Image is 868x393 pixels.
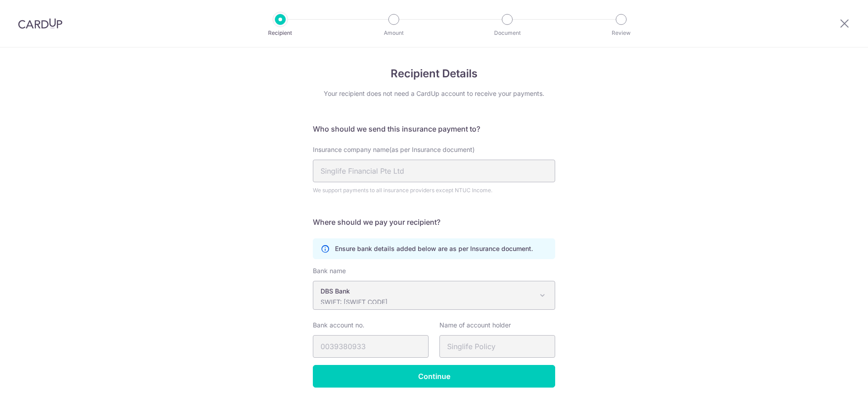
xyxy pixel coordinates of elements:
[313,281,555,309] span: DBS Bank
[313,321,364,330] label: Bank account no.
[313,365,555,388] input: Continue
[474,28,541,38] p: Document
[313,146,475,153] span: Insurance company name(as per Insurance document)
[313,186,555,195] div: We support payments to all insurance providers except NTUC Income.
[321,298,533,307] p: SWIFT: [SWIFT_CODE]
[588,28,655,38] p: Review
[313,89,555,98] div: Your recipient does not need a CardUp account to receive your payments.
[247,28,314,38] p: Recipient
[18,18,62,29] img: CardUp
[313,266,346,275] label: Bank name
[321,287,533,296] p: DBS Bank
[439,321,511,330] label: Name of account holder
[313,281,555,310] span: DBS Bank
[335,244,533,253] p: Ensure bank details added below are as per Insurance document.
[810,366,859,388] iframe: Opens a widget where you can find more information
[313,123,555,134] h5: Who should we send this insurance payment to?
[313,217,555,227] h5: Where should we pay your recipient?
[360,28,427,38] p: Amount
[313,66,555,82] h4: Recipient Details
